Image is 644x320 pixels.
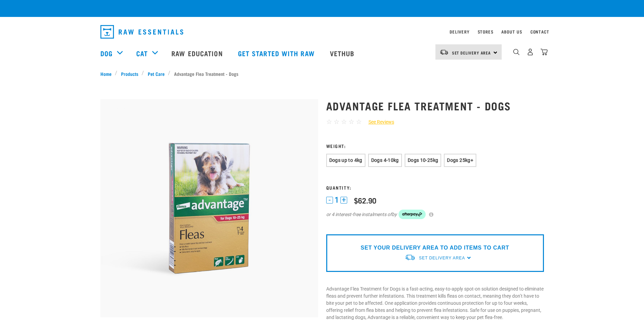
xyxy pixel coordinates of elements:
[478,30,494,33] a: Stores
[326,197,333,204] button: -
[349,118,354,126] span: ☆
[501,30,522,33] a: About Us
[326,185,544,190] h3: Quantity:
[100,99,318,317] img: RE Product Shoot 2023 Nov8657
[368,154,402,167] button: Dogs 4-10kg
[326,100,544,112] h1: Advantage Flea Treatment - Dogs
[527,48,534,56] img: user.png
[419,256,465,260] span: Set Delivery Area
[100,70,115,77] a: Home
[371,157,399,163] span: Dogs 4-10kg
[361,244,509,252] p: SET YOUR DELIVERY AREA TO ADD ITEMS TO CART
[439,49,449,55] img: van-moving.png
[231,40,323,67] a: Get started with Raw
[444,154,476,167] button: Dogs 25kg+
[408,157,438,163] span: Dogs 10-25kg
[326,118,332,126] span: ☆
[95,22,549,41] nav: dropdown navigation
[513,49,520,55] img: home-icon-1@2x.png
[541,48,548,56] img: home-icon@2x.png
[399,210,426,219] img: Afterpay
[326,154,365,167] button: Dogs up to 4kg
[323,40,363,67] a: Vethub
[354,196,376,205] div: $62.90
[335,196,339,204] span: 1
[450,30,469,33] a: Delivery
[340,197,347,204] button: +
[329,157,362,163] span: Dogs up to 4kg
[452,51,491,54] span: Set Delivery Area
[100,48,113,58] a: Dog
[326,210,544,219] div: or 4 interest-free instalments of by
[136,48,148,58] a: Cat
[117,70,142,77] a: Products
[341,118,347,126] span: ☆
[100,70,544,77] nav: breadcrumbs
[165,40,231,67] a: Raw Education
[144,70,168,77] a: Pet Care
[334,118,339,126] span: ☆
[405,254,415,261] img: van-moving.png
[100,25,183,39] img: Raw Essentials Logo
[530,30,549,33] a: Contact
[362,119,394,126] a: See Reviews
[447,157,473,163] span: Dogs 25kg+
[356,118,362,126] span: ☆
[326,143,544,148] h3: Weight:
[405,154,441,167] button: Dogs 10-25kg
